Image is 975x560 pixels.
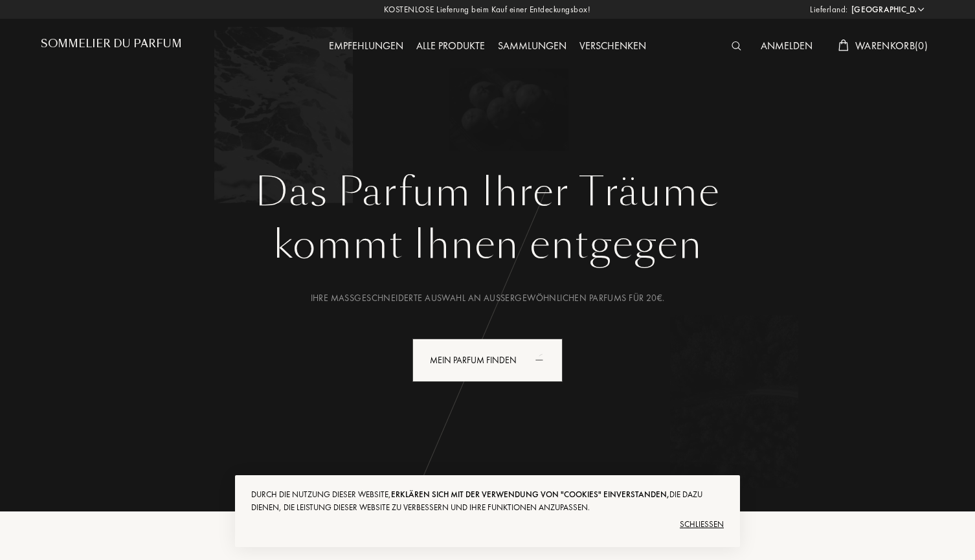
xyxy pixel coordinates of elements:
div: Verschenken [573,38,653,55]
div: Durch die Nutzung dieser Website, die dazu dienen, die Leistung dieser Website zu verbessern und ... [251,488,724,514]
img: search_icn_white.svg [732,41,741,50]
span: Warenkorb ( 0 ) [855,39,928,52]
div: Empfehlungen [322,38,410,55]
span: erklären sich mit der Verwendung von "Cookies" einverstanden, [391,489,669,500]
div: Mein Parfum finden [412,339,563,382]
img: cart_white.svg [838,39,849,51]
div: animation [531,346,557,372]
a: Verschenken [573,39,653,52]
div: Sammlungen [491,38,573,55]
h1: Sommelier du Parfum [41,38,182,50]
div: Schließen [251,514,724,535]
a: Alle Produkte [410,39,491,52]
h1: Das Parfum Ihrer Träume [50,169,925,216]
a: Mein Parfum findenanimation [403,339,572,382]
a: Sommelier du Parfum [41,38,182,55]
div: Alle Produkte [410,38,491,55]
a: Empfehlungen [322,39,410,52]
span: Lieferland: [810,3,848,16]
a: Sammlungen [491,39,573,52]
div: kommt Ihnen entgegen [50,216,925,274]
div: Ihre maßgeschneiderte Auswahl an außergewöhnlichen Parfums für 20€. [50,291,925,305]
div: Anmelden [754,38,819,55]
a: Anmelden [754,39,819,52]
